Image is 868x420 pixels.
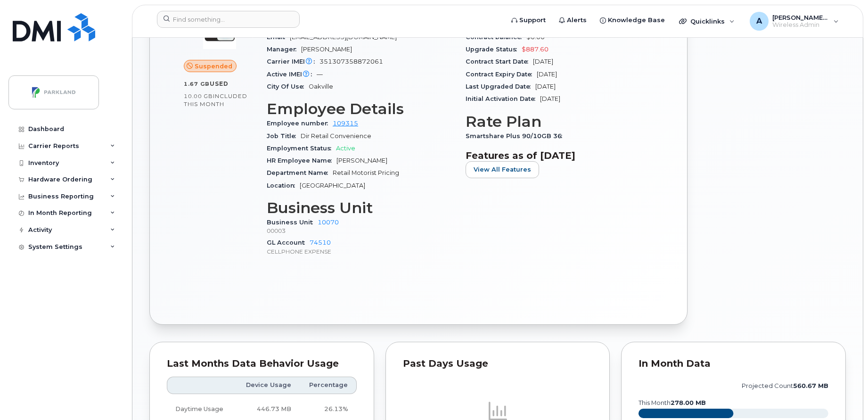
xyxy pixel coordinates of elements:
[336,145,355,152] span: Active
[309,83,333,90] span: Oakville
[300,377,357,394] th: Percentage
[319,58,383,65] span: 351307358872061
[300,182,365,189] span: [GEOGRAPHIC_DATA]
[318,219,339,226] a: 10070
[772,21,829,29] span: Wireless Admin
[608,16,665,25] span: Knowledge Base
[466,150,653,161] h3: Features as of [DATE]
[267,132,301,140] span: Job Title
[466,161,539,178] button: View All Features
[267,227,454,235] p: 00003
[267,182,300,189] span: Location
[466,46,522,53] span: Upgrade Status
[519,16,546,25] span: Support
[301,46,352,53] span: [PERSON_NAME]
[267,33,290,41] span: Email
[533,58,553,65] span: [DATE]
[267,169,333,176] span: Department Name
[526,33,545,41] span: $0.00
[267,46,301,53] span: Manager
[638,399,706,406] text: this month
[639,359,828,369] div: In Month Data
[267,219,318,226] span: Business Unit
[505,11,552,30] a: Support
[267,71,317,78] span: Active IMEI
[267,120,333,127] span: Employee number
[210,80,229,87] span: used
[167,359,357,369] div: Last Months Data Behavior Usage
[466,132,567,140] span: Smartshare Plus 90/10GB 36
[184,81,210,87] span: 1.67 GB
[267,58,319,65] span: Carrier IMEI
[403,359,593,369] div: Past Days Usage
[301,132,371,140] span: Dir Retail Convenience
[793,382,828,389] tspan: 560.67 MB
[157,11,300,28] input: Find something...
[290,33,397,41] span: [EMAIL_ADDRESS][DOMAIN_NAME]
[567,16,587,25] span: Alerts
[184,92,247,108] span: included this month
[743,12,845,31] div: Abisheik.Thiyagarajan@parkland.ca
[317,71,323,78] span: —
[333,120,358,127] a: 109315
[267,83,309,90] span: City Of Use
[537,71,557,78] span: [DATE]
[466,71,537,78] span: Contract Expiry Date
[690,17,725,25] span: Quicklinks
[466,83,535,90] span: Last Upgraded Date
[267,239,310,246] span: GL Account
[267,145,336,152] span: Employment Status
[195,62,232,71] span: Suspended
[540,95,560,102] span: [DATE]
[267,157,336,164] span: HR Employee Name
[333,169,399,176] span: Retail Motorist Pricing
[756,16,762,27] span: A
[267,199,454,216] h3: Business Unit
[267,100,454,117] h3: Employee Details
[310,239,331,246] a: 74510
[184,93,213,99] span: 10.00 GB
[466,113,653,130] h3: Rate Plan
[466,33,526,41] span: Contract balance
[772,14,829,21] span: [PERSON_NAME][EMAIL_ADDRESS][PERSON_NAME][DOMAIN_NAME]
[336,157,387,164] span: [PERSON_NAME]
[522,46,549,53] span: $887.60
[474,165,531,174] span: View All Features
[593,11,671,30] a: Knowledge Base
[672,12,741,31] div: Quicklinks
[466,95,540,102] span: Initial Activation Date
[466,58,533,65] span: Contract Start Date
[267,247,454,255] p: CELLPHONE EXPENSE
[552,11,593,30] a: Alerts
[742,382,828,389] text: projected count
[535,83,556,90] span: [DATE]
[671,399,706,406] tspan: 278.00 MB
[237,377,300,394] th: Device Usage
